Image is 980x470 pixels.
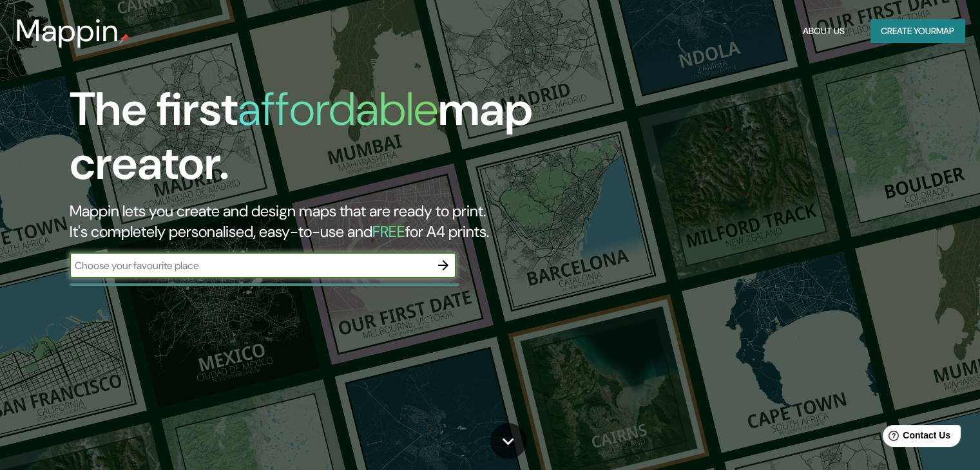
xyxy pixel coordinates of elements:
[372,221,405,241] h5: FREE
[70,201,560,242] h2: Mappin lets you create and design maps that are ready to print. It's completely personalised, eas...
[865,420,966,456] iframe: Help widget launcher
[70,258,430,273] input: Choose your favourite place
[238,79,438,139] h1: affordable
[119,33,130,44] img: mappin-pin
[15,13,119,49] h3: Mappin
[70,82,560,201] h1: The first map creator.
[870,19,965,43] button: Create yourmap
[798,19,850,43] button: About Us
